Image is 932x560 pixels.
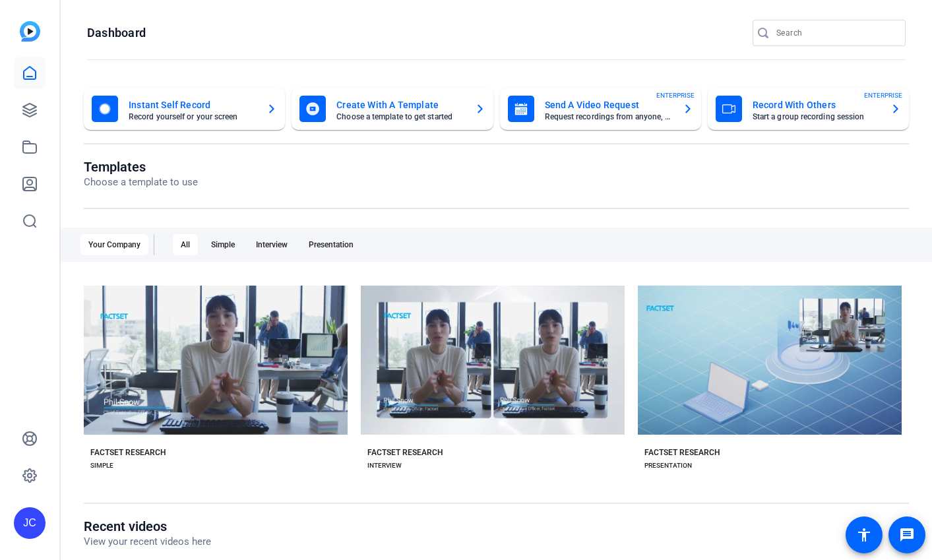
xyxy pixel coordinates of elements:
p: Choose a template to use [84,175,198,190]
div: INTERVIEW [367,460,402,471]
div: SIMPLE [90,460,113,471]
mat-card-subtitle: Request recordings from anyone, anywhere [545,113,672,121]
h1: Dashboard [87,25,146,41]
mat-card-subtitle: Start a group recording session [753,113,880,121]
button: Record With OthersStart a group recording sessionENTERPRISE [708,88,909,130]
mat-card-title: Record With Others [753,97,880,113]
div: Simple [203,234,243,255]
mat-icon: accessibility [856,527,872,543]
mat-card-title: Send A Video Request [545,97,672,113]
p: View your recent videos here [84,534,211,549]
button: Send A Video RequestRequest recordings from anyone, anywhereENTERPRISE [500,88,701,130]
span: ENTERPRISE [656,90,695,100]
button: Create With A TemplateChoose a template to get started [292,88,493,130]
img: blue-gradient.svg [20,21,40,42]
div: All [173,234,198,255]
mat-icon: message [899,527,915,543]
h1: Recent videos [84,518,211,534]
div: Presentation [301,234,361,255]
button: Instant Self RecordRecord yourself or your screen [84,88,285,130]
h1: Templates [84,159,198,175]
input: Search [776,25,895,41]
div: FACTSET RESEARCH [367,447,443,458]
div: Interview [248,234,295,255]
div: Your Company [80,234,148,255]
span: ENTERPRISE [864,90,902,100]
mat-card-title: Create With A Template [336,97,464,113]
div: PRESENTATION [644,460,692,471]
div: FACTSET RESEARCH [90,447,166,458]
div: FACTSET RESEARCH [644,447,720,458]
div: JC [14,507,46,539]
mat-card-subtitle: Record yourself or your screen [129,113,256,121]
mat-card-subtitle: Choose a template to get started [336,113,464,121]
mat-card-title: Instant Self Record [129,97,256,113]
